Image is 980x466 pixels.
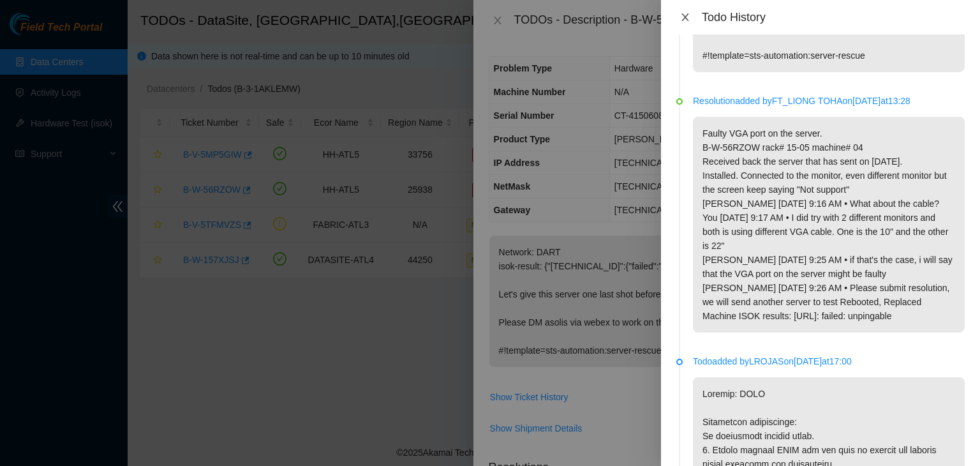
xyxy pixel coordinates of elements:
[676,11,694,24] button: Close
[680,12,690,22] span: close
[702,10,965,24] div: Todo History
[693,94,965,108] p: Resolution added by FT_LIONG TOHA on [DATE] at 13:28
[693,354,965,368] p: Todo added by LROJAS on [DATE] at 17:00
[693,117,965,333] p: Faulty VGA port on the server. B-W-56RZOW rack# 15-05 machine# 04 Received back the server that h...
